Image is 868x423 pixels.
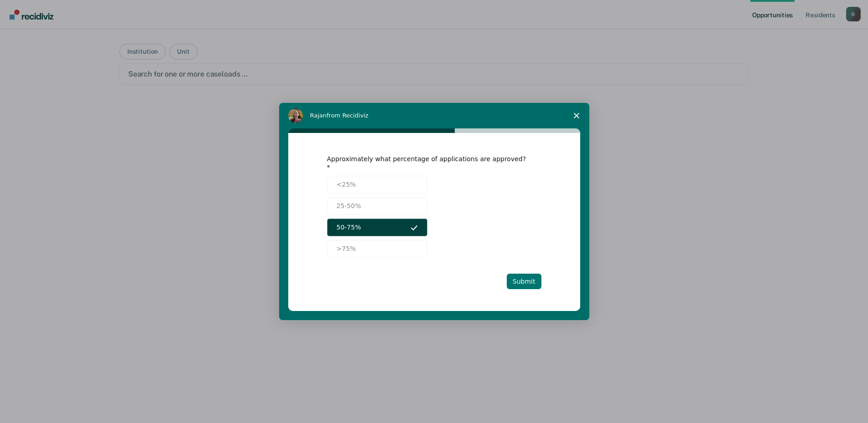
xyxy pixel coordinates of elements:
button: 50-75% [327,219,427,236]
span: >75% [337,244,356,254]
button: Submit [507,274,541,289]
span: 50-75% [337,223,361,232]
img: Profile image for Rajan [288,108,303,123]
button: 25-50% [327,197,427,215]
button: <25% [327,176,427,194]
span: 25-50% [337,201,361,211]
span: Close survey [564,103,589,128]
span: <25% [337,180,356,189]
span: Rajan [310,112,327,119]
div: Approximately what percentage of applications are approved? [327,155,528,171]
button: >75% [327,240,427,258]
span: from Recidiviz [327,112,369,119]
